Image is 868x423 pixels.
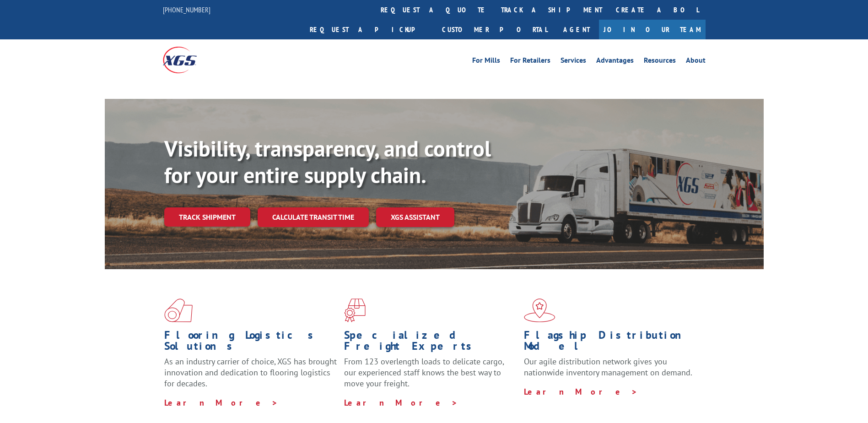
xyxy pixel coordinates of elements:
[258,207,369,227] a: Calculate transit time
[344,330,517,356] h1: Specialized Freight Experts
[524,330,697,356] h1: Flagship Distribution Model
[163,5,210,14] a: [PHONE_NUMBER]
[344,356,517,397] p: From 123 overlength loads to delicate cargo, our experienced staff knows the best way to move you...
[376,207,454,227] a: XGS ASSISTANT
[524,356,692,378] span: Our agile distribution network gives you nationwide inventory management on demand.
[344,298,366,322] img: xgs-icon-focused-on-flooring-red
[554,20,599,39] a: Agent
[164,397,278,408] a: Learn More >
[510,57,550,67] a: For Retailers
[524,298,555,322] img: xgs-icon-flagship-distribution-model-red
[472,57,500,67] a: For Mills
[164,356,337,389] span: As an industry carrier of choice, XGS has brought innovation and dedication to flooring logistics...
[435,20,554,39] a: Customer Portal
[164,207,250,227] a: Track shipment
[596,57,634,67] a: Advantages
[303,20,435,39] a: Request a pickup
[644,57,676,67] a: Resources
[164,330,337,356] h1: Flooring Logistics Solutions
[686,57,706,67] a: About
[164,134,491,189] b: Visibility, transparency, and control for your entire supply chain.
[561,57,586,67] a: Services
[344,397,458,408] a: Learn More >
[164,298,193,322] img: xgs-icon-total-supply-chain-intelligence-red
[524,386,638,397] a: Learn More >
[599,20,706,39] a: Join Our Team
